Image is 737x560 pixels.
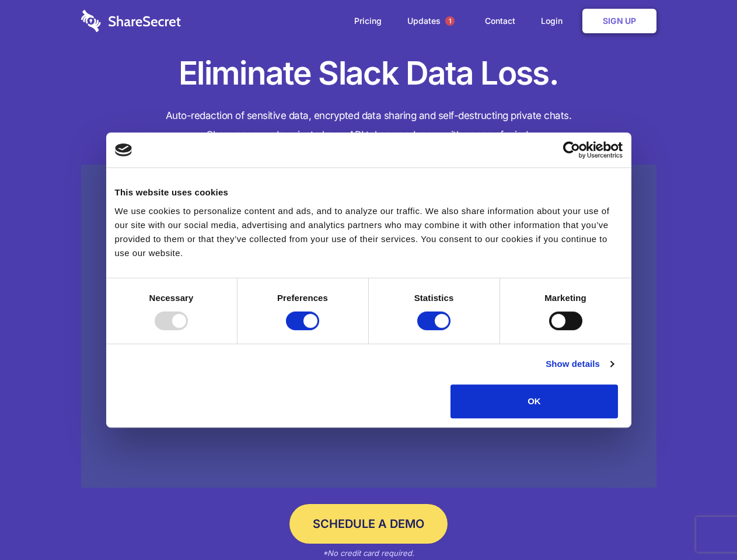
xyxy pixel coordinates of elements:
strong: Statistics [414,293,454,303]
a: Pricing [343,3,393,39]
em: *No credit card required. [323,548,414,558]
a: Usercentrics Cookiebot - opens in a new window [521,141,623,159]
a: Login [529,3,580,39]
a: Schedule a Demo [289,504,448,544]
strong: Necessary [149,293,194,303]
div: This website uses cookies [115,185,623,199]
strong: Marketing [544,293,586,303]
h4: Auto-redaction of sensitive data, encrypted data sharing and self-destructing private chats. Shar... [81,106,656,145]
img: logo [115,143,132,156]
h1: Eliminate Slack Data Loss. [81,52,656,94]
a: Contact [473,3,527,39]
a: Wistia video thumbnail [81,164,656,488]
a: Sign Up [582,9,656,33]
span: 1 [445,16,455,26]
a: Show details [546,357,613,371]
div: We use cookies to personalize content and ads, and to analyze our traffic. We also share informat... [115,204,623,260]
img: logo-wordmark-white-trans-d4663122ce5f474addd5e946df7df03e33cb6a1c49d2221995e7729f52c070b2.svg [81,10,181,32]
strong: Preferences [277,293,328,303]
button: OK [450,384,618,418]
